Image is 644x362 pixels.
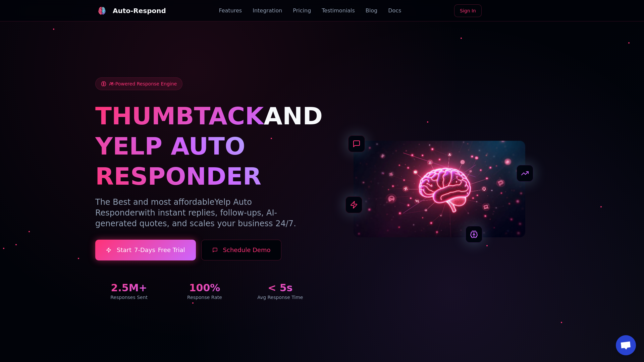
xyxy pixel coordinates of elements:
div: 2.5M+ [95,282,163,294]
span: 7-Days [134,245,155,255]
img: Auto-Respond Logo [98,7,106,15]
div: < 5s [247,282,314,294]
div: Responses Sent [95,294,163,301]
a: Testimonials [322,7,355,15]
a: Integration [253,7,282,15]
div: Open chat [616,335,636,355]
div: Avg Response Time [247,294,314,301]
a: Features [219,7,242,15]
span: THUMBTACK [95,102,264,130]
span: AND [264,102,323,130]
div: Auto-Respond [113,6,166,15]
span: Yelp Auto Responder [95,197,252,218]
p: The Best and most affordable with instant replies, follow-ups, AI-generated quotes, and scales yo... [95,197,314,229]
h1: YELP AUTO RESPONDER [95,131,314,191]
a: Sign In [454,4,482,17]
iframe: Sign in with Google Button [484,4,552,18]
button: Schedule Demo [201,240,282,260]
a: Docs [388,7,401,15]
div: 100% [171,282,238,294]
a: Start7-DaysFree Trial [95,240,196,260]
a: Pricing [293,7,311,15]
a: Auto-Respond LogoAuto-Respond [95,4,166,17]
span: AI-Powered Response Engine [109,80,177,87]
a: Blog [366,7,377,15]
div: Response Rate [171,294,238,301]
img: AI Neural Network Brain [354,141,525,237]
